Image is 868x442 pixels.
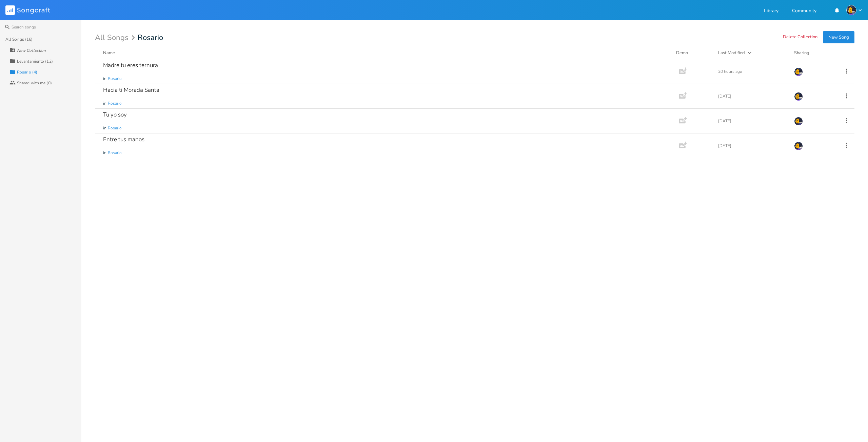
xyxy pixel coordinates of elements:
[718,119,786,123] div: [DATE]
[95,35,137,41] div: All Songs
[103,87,159,93] div: Hacia ti Morada Santa
[676,49,710,56] div: Demo
[108,101,122,106] span: Rosario
[718,50,745,56] div: Last Modified
[794,49,835,56] div: Sharing
[17,48,46,52] div: New Collection
[103,50,115,56] div: Name
[138,34,163,41] span: Rosario
[108,125,122,131] span: Rosario
[103,76,106,82] span: in
[17,81,52,85] div: Shared with me (0)
[5,37,33,41] div: All Songs (16)
[718,94,786,98] div: [DATE]
[794,67,803,76] img: Luis Gerardo Bonilla Ramírez
[794,92,803,101] img: Luis Gerardo Bonilla Ramírez
[794,117,803,126] img: Luis Gerardo Bonilla Ramírez
[103,62,158,68] div: Madre tu eres ternura
[718,144,786,148] div: [DATE]
[846,5,856,15] img: Luis Gerardo Bonilla Ramírez
[103,125,106,131] span: in
[103,150,106,156] span: in
[718,49,786,56] button: Last Modified
[17,59,53,63] div: Levantamiento (12)
[783,35,817,40] button: Delete Collection
[792,8,816,14] a: Community
[103,101,106,106] span: in
[108,76,122,82] span: Rosario
[103,136,144,142] div: Entre tus manos
[718,69,786,73] div: 20 hours ago
[764,8,778,14] a: Library
[17,70,37,74] div: Rosario (4)
[794,142,803,150] img: Luis Gerardo Bonilla Ramírez
[108,150,122,156] span: Rosario
[103,49,668,56] button: Name
[103,112,127,118] div: Tu yo soy
[823,31,854,43] button: New Song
